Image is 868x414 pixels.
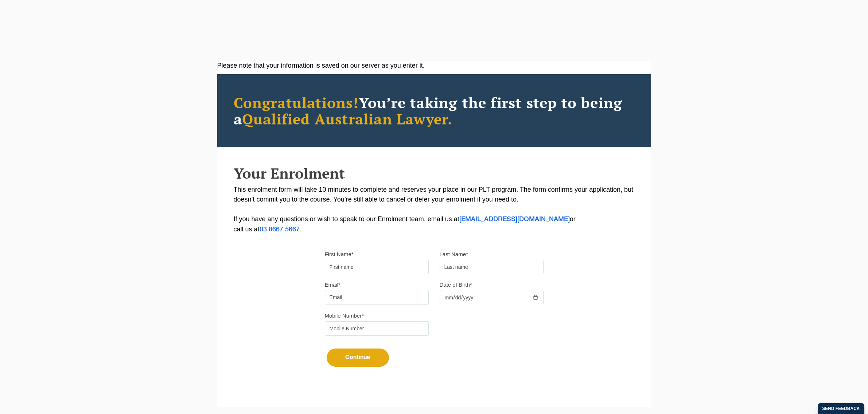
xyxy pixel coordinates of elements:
[325,290,429,304] input: Email
[325,321,429,336] input: Mobile Number
[217,61,651,71] div: Please note that your information is saved on our server as you enter it.
[459,216,570,222] a: [EMAIL_ADDRESS][DOMAIN_NAME]
[234,165,635,181] h2: Your Enrolment
[327,349,389,367] button: Continue
[325,251,354,258] label: First Name*
[440,281,472,288] label: Date of Birth*
[440,260,544,274] input: Last name
[234,94,635,127] h2: You’re taking the first step to being a
[260,227,300,232] a: 03 8667 5667
[242,109,453,128] span: Qualified Australian Lawyer.
[325,312,364,319] label: Mobile Number*
[234,185,635,235] p: This enrolment form will take 10 minutes to complete and reserves your place in our PLT program. ...
[234,93,359,112] span: Congratulations!
[325,260,429,274] input: First name
[325,281,340,288] label: Email*
[440,251,468,258] label: Last Name*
